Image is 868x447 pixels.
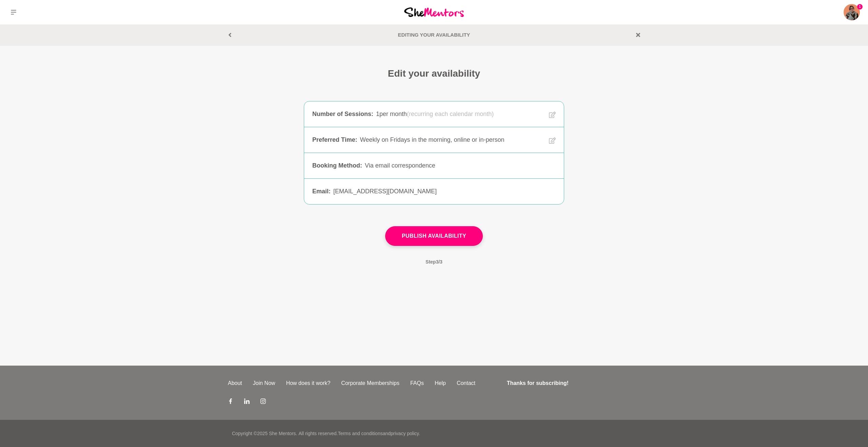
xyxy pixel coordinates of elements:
[228,398,233,406] a: Facebook
[271,67,597,79] h1: Edit your availability
[360,135,544,144] div: Weekly on Fridays in the morning, online or in-person
[222,379,248,387] a: About
[376,110,544,119] div: 1 per month
[398,31,470,39] div: Editing your Availability
[844,4,860,20] a: Yulia1
[391,431,419,436] a: privacy policy
[385,226,483,246] button: Publish Availability
[429,379,451,387] a: Help
[844,4,860,20] img: Yulia
[248,379,281,387] a: Join Now
[260,398,266,406] a: Instagram
[312,135,357,144] div: Preferred Time :
[451,379,481,387] a: Contact
[336,379,405,387] a: Corporate Memberships
[333,187,556,196] div: [EMAIL_ADDRESS][DOMAIN_NAME]
[405,379,429,387] a: FAQs
[507,379,636,387] h4: Thanks for subscribing!
[312,110,373,119] div: Number of Sessions :
[338,431,382,436] a: Terms and conditions
[312,187,331,196] div: Email :
[281,379,336,387] a: How does it work?
[298,430,420,437] p: All rights reserved. and .
[404,7,464,17] img: She Mentors Logo
[244,398,250,406] a: LinkedIn
[365,161,556,170] div: Via email correspondence
[407,110,494,119] span: (recurring each calendar month)
[312,161,362,170] div: Booking Method :
[857,4,863,9] span: 1
[417,251,451,272] span: Step 3 / 3
[232,430,297,437] p: Copyright © 2025 She Mentors .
